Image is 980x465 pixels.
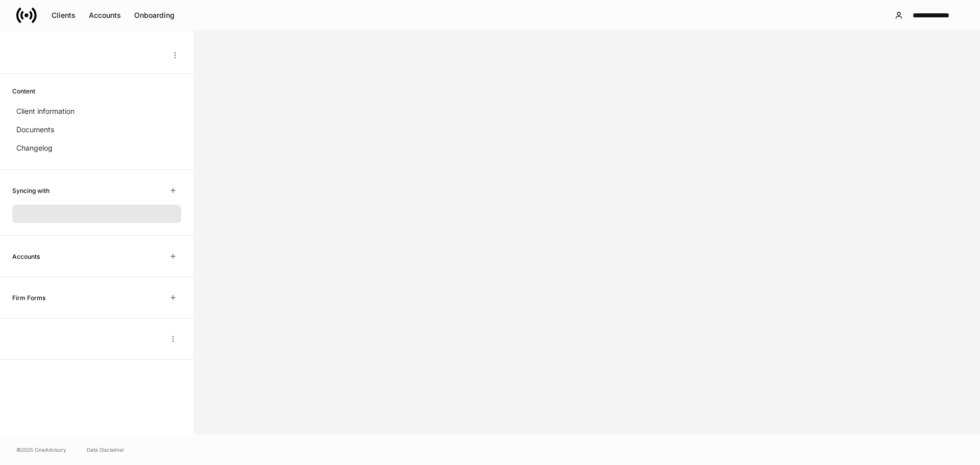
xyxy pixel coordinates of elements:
button: Clients [45,7,82,23]
span: © 2025 OneAdvisory [16,446,66,454]
div: Accounts [89,10,121,20]
button: Onboarding [128,7,181,23]
p: Client information [16,106,75,116]
a: Changelog [12,139,181,157]
div: Clients [52,10,76,20]
button: Accounts [82,7,128,23]
h6: Syncing with [12,186,50,195]
p: Changelog [16,143,53,153]
p: Documents [16,125,54,135]
h6: Firm Forms [12,293,45,303]
div: Onboarding [134,10,175,20]
a: Client information [12,102,181,120]
a: Data Disclaimer [87,446,125,454]
h6: Content [12,86,35,96]
a: Documents [12,120,181,139]
h6: Accounts [12,252,40,261]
